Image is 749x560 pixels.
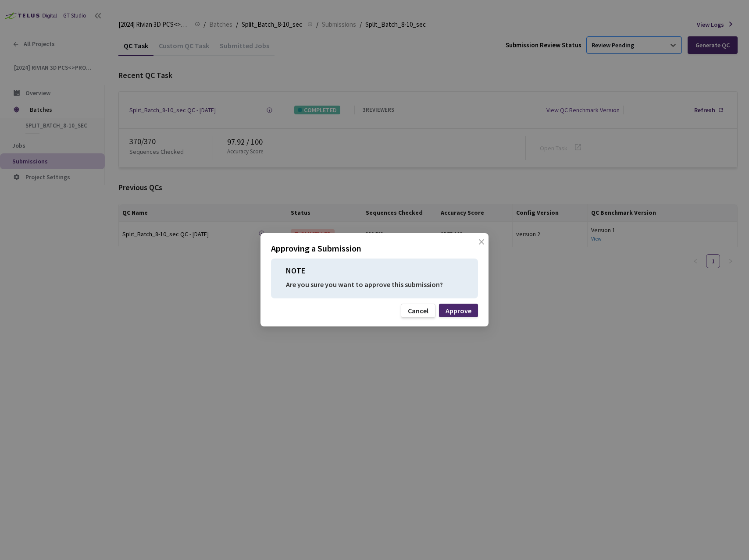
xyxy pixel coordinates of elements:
button: Close [469,238,483,252]
p: Are you sure you want to approve this submission? [286,282,463,288]
p: Approving a Submission [271,242,478,255]
div: Cancel [408,308,428,315]
span: close [478,238,485,263]
div: Approve [446,307,471,314]
p: NOTE [286,265,463,277]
